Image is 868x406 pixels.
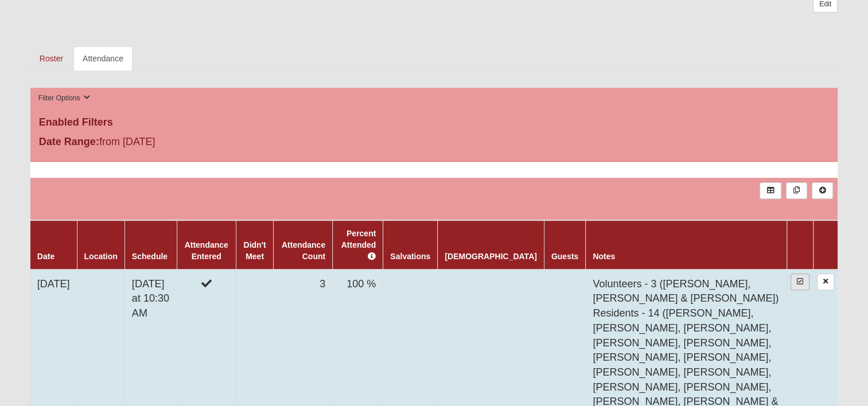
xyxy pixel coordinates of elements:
[39,116,829,129] h4: Enabled Filters
[812,182,833,199] a: Alt+N
[544,220,585,270] th: Guests
[39,134,99,150] label: Date Range:
[30,46,72,71] a: Roster
[185,240,228,261] a: Attendance Entered
[383,220,438,270] th: Salvations
[791,274,809,290] a: Enter Attendance
[282,240,325,261] a: Attendance Count
[438,220,544,270] th: [DEMOGRAPHIC_DATA]
[73,46,133,71] a: Attendance
[35,92,94,104] button: Filter Options
[30,134,299,153] div: from [DATE]
[37,252,55,261] a: Date
[84,252,118,261] a: Location
[786,182,807,199] a: Merge Records into Merge Template
[132,252,168,261] a: Schedule
[244,240,266,261] a: Didn't Meet
[760,182,781,199] a: Export to Excel
[593,252,615,261] a: Notes
[817,274,834,290] a: Delete
[341,229,376,261] a: Percent Attended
